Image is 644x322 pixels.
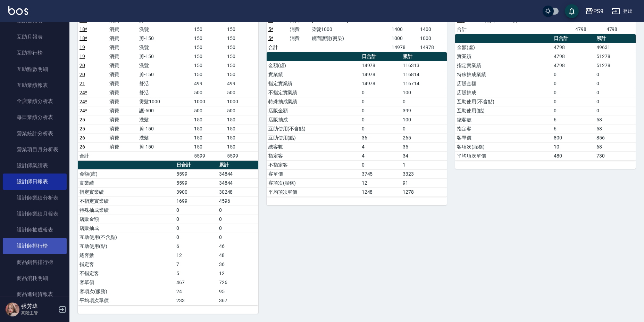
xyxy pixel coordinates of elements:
[595,79,636,88] td: 0
[78,215,175,224] td: 店販金額
[175,178,217,187] td: 5599
[401,52,447,61] th: 累計
[192,142,225,151] td: 150
[552,151,595,160] td: 480
[78,224,175,233] td: 店販抽成
[267,79,360,88] td: 指定實業績
[175,296,217,305] td: 233
[418,34,447,43] td: 1000
[455,61,552,70] td: 指定實業績
[192,61,225,70] td: 150
[595,142,636,151] td: 68
[401,160,447,169] td: 1
[225,25,258,34] td: 150
[552,88,595,97] td: 0
[78,269,175,278] td: 不指定客
[225,124,258,133] td: 150
[455,124,552,133] td: 指定客
[455,97,552,106] td: 互助使用(不含點)
[360,187,401,196] td: 1248
[78,178,175,187] td: 實業績
[78,233,175,242] td: 互助使用(不含點)
[3,77,67,93] a: 互助業績報表
[225,70,258,79] td: 150
[310,34,390,43] td: 鏡面護髮(燙染)
[455,88,552,97] td: 店販抽成
[192,97,225,106] td: 1000
[80,63,85,68] a: 20
[552,133,595,142] td: 800
[137,25,192,34] td: 洗髮
[552,61,595,70] td: 4798
[225,34,258,43] td: 150
[225,97,258,106] td: 1000
[137,79,192,88] td: 舒活
[217,269,258,278] td: 12
[401,79,447,88] td: 116714
[552,142,595,151] td: 10
[175,251,217,260] td: 12
[108,97,137,106] td: 消費
[582,4,606,18] button: PS9
[3,45,67,61] a: 互助排行榜
[137,88,192,97] td: 舒活
[288,34,310,43] td: 消費
[360,52,401,61] th: 日合計
[175,196,217,206] td: 1699
[137,115,192,124] td: 洗髮
[267,169,360,178] td: 客單價
[108,70,137,79] td: 消費
[310,25,390,34] td: 染髮1000
[360,133,401,142] td: 36
[574,25,604,34] td: 4798
[401,169,447,178] td: 3323
[565,4,579,18] button: save
[21,303,57,310] h5: 張芳瑋
[137,52,192,61] td: 剪-150
[360,79,401,88] td: 14978
[552,115,595,124] td: 6
[8,6,28,15] img: Logo
[360,169,401,178] td: 3745
[3,158,67,174] a: 設計師業績表
[137,70,192,79] td: 剪-150
[80,126,85,131] a: 25
[401,70,447,79] td: 116814
[595,70,636,79] td: 0
[3,174,67,190] a: 設計師日報表
[192,88,225,97] td: 500
[455,79,552,88] td: 店販金額
[595,61,636,70] td: 51278
[192,43,225,52] td: 150
[401,151,447,160] td: 34
[360,178,401,187] td: 12
[3,222,67,238] a: 設計師抽成報表
[360,61,401,70] td: 14978
[418,25,447,34] td: 1400
[267,52,447,197] table: a dense table
[137,97,192,106] td: 燙髮1000
[108,34,137,43] td: 消費
[3,238,67,254] a: 設計師排行榜
[217,233,258,242] td: 0
[267,115,360,124] td: 店販抽成
[217,196,258,206] td: 4596
[80,117,85,122] a: 25
[595,43,636,52] td: 49631
[401,133,447,142] td: 265
[267,43,288,52] td: 合計
[137,61,192,70] td: 洗髮
[401,61,447,70] td: 116313
[108,79,137,88] td: 消費
[455,115,552,124] td: 總客數
[455,43,552,52] td: 金額(虛)
[217,278,258,287] td: 726
[78,278,175,287] td: 客單價
[552,70,595,79] td: 0
[267,97,360,106] td: 特殊抽成業績
[78,151,108,160] td: 合計
[390,25,418,34] td: 1400
[3,270,67,286] a: 商品消耗明細
[595,115,636,124] td: 58
[267,151,360,160] td: 指定客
